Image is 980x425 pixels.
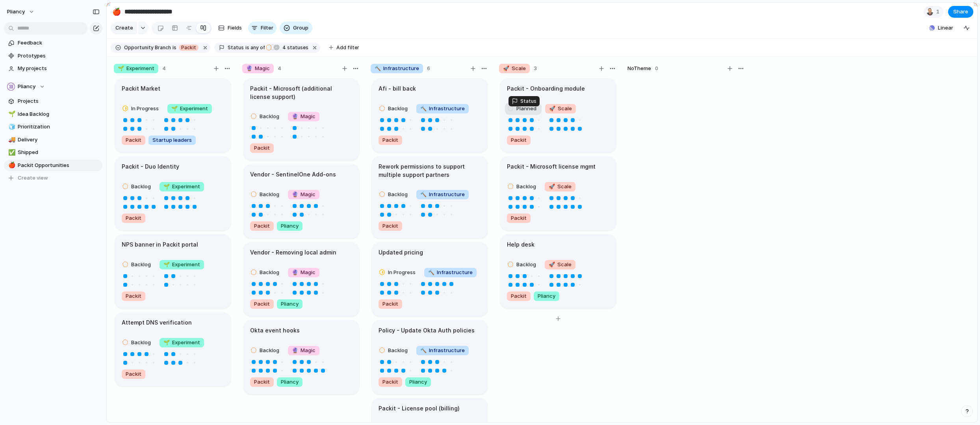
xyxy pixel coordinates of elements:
[126,370,141,378] span: Packit
[163,261,170,267] span: 🌱
[158,258,206,271] button: 🌱Experiment
[18,83,35,91] span: Pliancy
[248,22,277,34] button: Filter
[18,123,100,131] span: Prioritization
[382,300,398,308] span: Packit
[503,65,526,72] span: Scale
[372,78,488,152] div: Afi - bill backBacklog🔨InfrastructurePackit
[18,148,100,156] span: Shipped
[379,84,416,93] h1: Afi - bill back
[122,84,160,93] h1: Packit Market
[377,220,404,232] button: Packit
[549,261,572,269] span: Scale
[248,266,284,279] button: Backlog
[377,102,413,115] button: Backlog
[516,261,536,269] span: Backlog
[243,320,359,394] div: Okta event hooksBacklog🔮MagicPackitPliancy
[388,191,408,199] span: Backlog
[4,160,102,171] div: 🍎Packit Opportunities
[250,248,336,257] h1: Vendor - Removing local admin
[7,123,15,131] button: 🧊
[265,43,310,52] button: 4 statuses
[292,269,298,275] span: 🔮
[375,65,381,71] span: 🔨
[248,220,304,232] button: PackitPliancy
[163,339,200,347] span: Experiment
[215,22,245,34] button: Fields
[372,242,488,316] div: Updated pricingIn Progress🔨InfrastructurePackit
[278,65,281,72] span: 4
[163,183,170,189] span: 🌱
[165,102,214,115] button: 🌱Experiment
[655,65,658,72] span: 0
[286,110,321,123] button: 🔮Magic
[181,44,196,51] span: Packit
[420,191,465,199] span: Infrastructure
[243,78,359,160] div: Packit - Microsoft (additional license support)Backlog🔮MagicPackit
[379,326,475,335] h1: Policy - Update Okta Auth policies
[372,320,488,394] div: Policy - Update Okta Auth policiesBacklog🔨InfrastructurePackitPliancy
[120,258,156,271] button: Backlog
[8,161,14,170] div: 🍎
[112,6,121,17] div: 🍎
[248,110,284,123] button: Backlog
[292,191,316,199] span: Magic
[375,65,419,72] span: Infrastructure
[248,188,284,201] button: Backlog
[7,136,15,144] button: 🚚
[428,269,473,277] span: Infrastructure
[948,6,973,18] button: Share
[162,65,166,72] span: 4
[377,344,413,357] button: Backlog
[427,65,430,72] span: 6
[254,378,270,386] span: Packit
[250,326,300,335] h1: Okta event hooks
[171,105,208,113] span: Experiment
[126,136,141,144] span: Packit
[414,102,471,115] button: 🔨Infrastructure
[177,43,200,52] button: Packit
[549,105,572,113] span: Scale
[163,261,200,269] span: Experiment
[248,298,304,310] button: PackitPliancy
[543,258,577,271] button: 🚀Scale
[115,156,231,230] div: Packit - Duo IdentityBacklog🌱ExperimentPackit
[280,45,287,50] span: 4
[4,95,102,107] a: Projects
[511,214,527,222] span: Packit
[503,65,509,71] span: 🚀
[507,240,535,249] h1: Help desk
[500,78,616,152] div: Packit - Onboarding modulePlanned🚀ScalePackit
[110,6,123,18] button: 🍎
[158,180,206,193] button: 🌱Experiment
[120,336,156,349] button: Backlog
[120,102,164,115] button: In Progress
[414,344,471,357] button: 🔨Infrastructure
[286,344,321,357] button: 🔮Magic
[516,183,536,191] span: Backlog
[336,44,359,51] span: Add filter
[4,172,102,184] button: Create view
[936,8,942,16] span: 1
[324,42,364,53] button: Add filter
[18,174,48,182] span: Create view
[292,113,316,121] span: Magic
[543,102,578,115] button: 🚀Scale
[7,161,15,169] button: 🍎
[414,188,471,201] button: 🔨Infrastructure
[379,248,423,257] h1: Updated pricing
[163,183,200,191] span: Experiment
[120,212,147,225] button: Packit
[122,318,192,327] h1: Attempt DNS verification
[115,312,231,386] div: Attempt DNS verificationBacklog🌱ExperimentPackit
[505,180,541,193] button: Backlog
[382,136,398,144] span: Packit
[292,347,298,353] span: 🔮
[7,8,25,16] span: Pliancy
[122,240,198,249] h1: NPS banner in Packit portal
[246,65,270,72] span: Magic
[260,113,279,121] span: Backlog
[18,65,100,72] span: My projects
[131,183,151,191] span: Backlog
[4,63,102,74] a: My projects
